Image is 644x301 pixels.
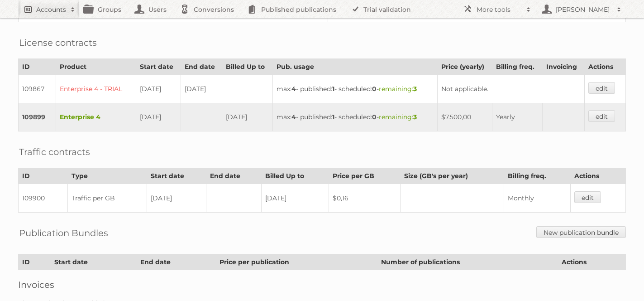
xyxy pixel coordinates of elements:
h2: License contracts [19,36,97,49]
th: Actions [571,168,626,184]
th: Type [67,168,147,184]
h2: Accounts [36,5,66,14]
a: edit [588,110,615,122]
td: [DATE] [147,184,206,213]
th: ID [19,168,68,184]
h2: More tools [477,5,522,14]
th: Actions [558,254,625,270]
th: End date [206,168,262,184]
td: 109900 [19,184,68,213]
th: Price per publication [216,254,377,270]
th: Price (yearly) [437,59,492,75]
th: Number of publications [377,254,558,270]
h2: Invoices [18,279,626,290]
th: Start date [147,168,206,184]
td: $0,16 [329,184,401,213]
span: remaining: [379,85,417,93]
th: Pub. usage [272,59,437,75]
td: [DATE] [262,184,329,213]
th: Size (GB's per year) [400,168,504,184]
strong: 0 [372,85,377,93]
td: Enterprise 4 [56,103,136,131]
th: Start date [50,254,136,270]
strong: 1 [332,85,334,93]
th: Start date [136,59,181,75]
th: Price per GB [329,168,401,184]
td: [DATE] [136,75,181,103]
a: edit [574,191,601,203]
strong: 3 [413,113,417,121]
span: remaining: [379,113,417,121]
td: Monthly [504,184,571,213]
th: Billing freq. [492,59,543,75]
a: edit [588,82,615,94]
th: End date [181,59,222,75]
td: Traffic per GB [67,184,147,213]
td: 109867 [19,75,56,103]
th: Billing freq. [504,168,571,184]
th: Billed Up to [222,59,272,75]
td: [DATE] [136,103,181,131]
th: ID [19,59,56,75]
strong: 4 [291,85,296,93]
td: [DATE] [181,75,222,103]
h2: Publication Bundles [19,226,108,240]
td: Enterprise 4 - TRIAL [56,75,136,103]
th: Billed Up to [262,168,329,184]
td: Yearly [492,103,543,131]
td: [DATE] [222,103,272,131]
td: max: - published: - scheduled: - [272,103,437,131]
h2: [PERSON_NAME] [553,5,612,14]
strong: 1 [332,113,334,121]
th: Product [56,59,136,75]
td: $7.500,00 [437,103,492,131]
strong: 4 [291,113,296,121]
th: ID [19,254,51,270]
strong: 0 [372,113,377,121]
td: max: - published: - scheduled: - [272,75,437,103]
a: New publication bundle [536,226,626,238]
th: Invoicing [543,59,584,75]
th: End date [136,254,215,270]
td: Not applicable. [437,75,584,103]
td: 109899 [19,103,56,131]
th: Actions [584,59,625,75]
h2: Traffic contracts [19,145,90,159]
strong: 3 [413,85,417,93]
